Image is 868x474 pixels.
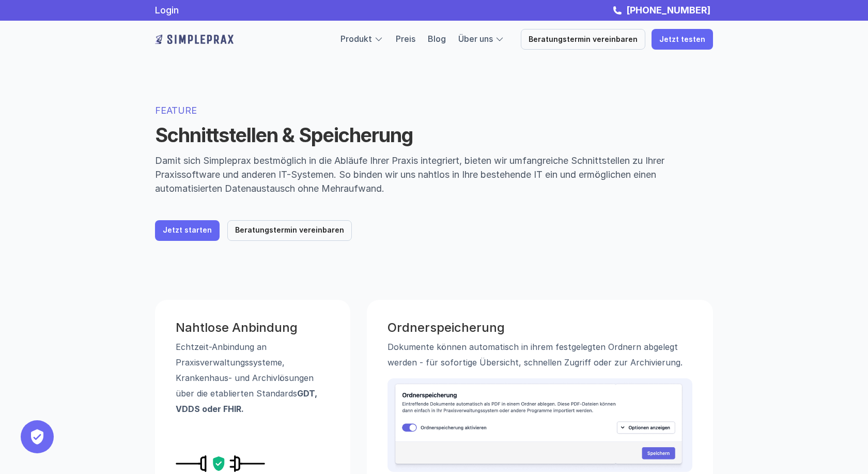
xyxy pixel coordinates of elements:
[428,34,446,44] a: Blog
[155,5,179,16] a: Login
[227,220,352,241] a: Beratungstermin vereinbaren
[235,226,344,235] p: Beratungstermin vereinbaren
[388,378,692,471] img: Grafikausschnitt aus der Anwendung die die Ordnerspeicherung zeigt
[626,5,710,16] strong: [PHONE_NUMBER]
[458,34,493,44] a: Über uns
[529,35,638,44] p: Beratungstermin vereinbaren
[659,35,705,44] p: Jetzt testen
[176,320,330,335] h3: Nahtlose Anbindung
[388,320,692,335] h3: Ordnerspeicherung
[163,226,212,235] p: Jetzt starten
[388,339,692,370] p: Dokumente können automatisch in ihrem festgelegten Ordnern abgelegt werden - für sofortige Übersi...
[155,154,713,195] p: Damit sich Simpleprax bestmöglich in die Abläufe Ihrer Praxis integriert, bieten wir umfangreiche...
[155,103,713,117] p: FEATURE
[396,34,415,44] a: Preis
[155,124,713,147] h1: Schnittstellen & Speicherung
[176,339,330,417] p: Echtzeit-Anbindung an Praxisverwaltungssysteme, Krankenhaus- und Archivlösungen über die etablier...
[652,29,713,50] a: Jetzt testen
[521,29,645,50] a: Beratungstermin vereinbaren
[340,34,372,44] a: Produkt
[624,5,713,16] a: [PHONE_NUMBER]
[155,220,220,241] a: Jetzt starten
